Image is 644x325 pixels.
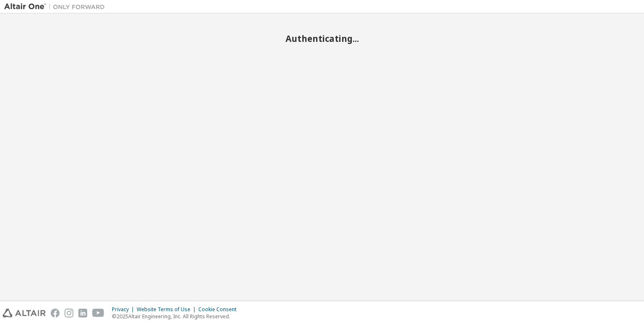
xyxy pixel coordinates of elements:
[78,309,87,317] img: linkedin.svg
[92,309,104,317] img: youtube.svg
[4,33,640,44] h2: Authenticating...
[65,309,73,317] img: instagram.svg
[112,306,137,313] div: Privacy
[112,313,241,320] p: © 2025 Altair Engineering, Inc. All Rights Reserved.
[4,3,109,11] img: Altair One
[3,309,46,317] img: altair_logo.svg
[137,306,198,313] div: Website Terms of Use
[51,309,60,317] img: facebook.svg
[198,306,241,313] div: Cookie Consent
